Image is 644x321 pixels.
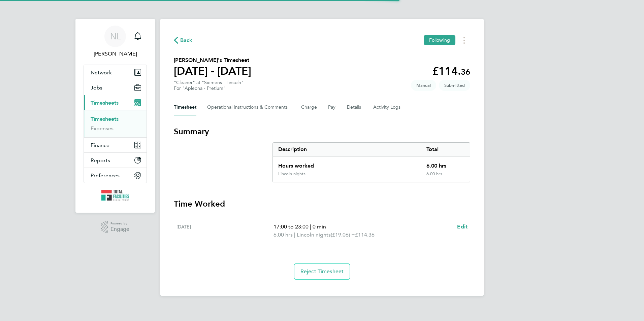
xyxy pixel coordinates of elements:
h3: Summary [174,126,470,137]
button: Network [84,65,147,80]
span: Finance [91,142,109,148]
span: Network [91,69,112,76]
button: Details [347,99,362,115]
nav: Main navigation [75,19,155,213]
button: Activity Logs [373,99,401,115]
button: Timesheet [174,99,196,115]
div: Timesheets [84,110,147,137]
span: Nicola Lawrence [84,50,147,58]
img: tfrecruitment-logo-retina.png [101,190,129,201]
button: Reports [84,153,147,168]
button: Pay [328,99,336,115]
a: Edit [457,223,468,231]
button: Preferences [84,168,147,183]
a: Go to home page [84,190,147,201]
h3: Time Worked [174,199,470,209]
span: This timesheet is Submitted. [439,80,470,91]
h1: [DATE] - [DATE] [174,64,251,78]
section: Timesheet [174,126,470,280]
span: This timesheet was manually created. [411,80,436,91]
div: 6.00 hrs [421,156,470,171]
button: Operational Instructions & Comments [207,99,290,115]
div: "Cleaner" at "Siemens - Lincoln" [174,80,244,91]
button: Back [174,36,193,44]
button: Charge [301,99,317,115]
a: Expenses [91,125,114,132]
span: Powered by [110,221,129,226]
a: Timesheets [91,116,119,122]
span: Lincoln nights [297,231,331,239]
button: Jobs [84,80,147,95]
button: Finance [84,138,147,152]
span: Jobs [91,84,102,91]
span: 0 min [313,223,326,230]
h2: [PERSON_NAME]'s Timesheet [174,56,251,64]
a: Powered byEngage [101,221,130,234]
div: For "Apleona - Pretium" [174,85,244,91]
button: Timesheets [84,95,147,110]
span: Engage [110,226,129,232]
span: Timesheets [91,100,119,106]
span: Back [180,36,193,44]
a: NL[PERSON_NAME] [84,26,147,58]
span: | [310,223,311,230]
span: Reports [91,157,110,164]
div: Hours worked [273,156,421,171]
div: Description [273,143,421,156]
div: 6.00 hrs [421,171,470,182]
span: 17:00 to 23:00 [273,223,309,230]
span: 6.00 hrs [273,231,293,238]
span: (£19.06) = [331,231,355,238]
button: Timesheets Menu [458,35,470,45]
div: Summary [272,142,470,182]
div: [DATE] [176,223,273,239]
span: | [294,231,295,238]
span: Edit [457,223,468,230]
div: Lincoln nights [278,171,305,177]
span: Reject Timesheet [300,268,344,275]
span: 36 [461,67,470,77]
button: Reject Timesheet [294,263,351,280]
div: Total [421,143,470,156]
span: £114.36 [355,231,375,238]
span: NL [110,32,121,41]
app-decimal: £114. [432,65,470,77]
span: Preferences [91,172,120,179]
span: Following [429,37,450,43]
button: Following [424,35,455,45]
